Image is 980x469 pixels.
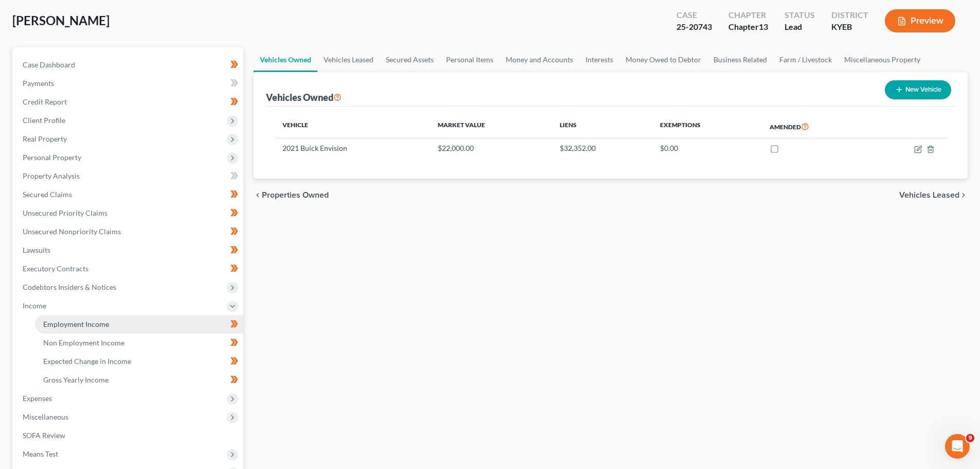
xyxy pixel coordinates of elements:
[831,9,868,21] div: District
[707,47,773,72] a: Business Related
[14,56,243,74] a: Case Dashboard
[551,138,652,158] td: $32,352.00
[43,375,109,384] span: Gross Yearly Income
[652,115,761,138] th: Exemptions
[35,371,243,389] a: Gross Yearly Income
[35,334,243,352] a: Non Employment Income
[838,47,926,72] a: Miscellaneous Property
[785,21,815,33] div: Lead
[23,449,58,458] span: Means Test
[23,79,54,88] span: Payments
[430,115,551,138] th: Market Value
[759,22,768,31] span: 13
[773,47,838,72] a: Farm / Livestock
[652,138,761,158] td: $0.00
[831,21,868,33] div: KYEB
[23,116,65,125] span: Client Profile
[14,167,243,185] a: Property Analysis
[14,259,243,278] a: Executory Contracts
[14,93,243,111] a: Credit Report
[23,171,80,180] span: Property Analysis
[619,47,707,72] a: Money Owed to Debtor
[885,9,955,32] button: Preview
[676,21,712,33] div: 25-20743
[785,9,815,21] div: Status
[676,9,712,21] div: Case
[14,241,243,259] a: Lawsuits
[254,191,262,199] i: chevron_left
[23,412,68,421] span: Miscellaneous
[43,320,109,328] span: Employment Income
[23,264,88,273] span: Executory Contracts
[23,301,46,310] span: Income
[14,204,243,222] a: Unsecured Priority Claims
[12,13,110,28] span: [PERSON_NAME]
[266,91,342,103] div: Vehicles Owned
[23,134,67,143] span: Real Property
[500,47,579,72] a: Money and Accounts
[14,426,243,445] a: SOFA Review
[14,185,243,204] a: Secured Claims
[35,352,243,371] a: Expected Change in Income
[274,138,430,158] td: 2021 Buick Envision
[274,115,430,138] th: Vehicle
[14,74,243,93] a: Payments
[551,115,652,138] th: Liens
[885,80,951,99] button: New Vehicle
[35,315,243,334] a: Employment Income
[579,47,619,72] a: Interests
[430,138,551,158] td: $22,000.00
[761,115,868,138] th: Amended
[440,47,500,72] a: Personal Items
[23,246,50,254] span: Lawsuits
[23,60,75,69] span: Case Dashboard
[254,47,317,72] a: Vehicles Owned
[899,191,959,199] span: Vehicles Leased
[23,97,67,106] span: Credit Report
[23,394,52,403] span: Expenses
[945,434,970,459] iframe: Intercom live chat
[380,47,440,72] a: Secured Assets
[728,21,768,33] div: Chapter
[43,357,131,366] span: Expected Change in Income
[23,283,116,291] span: Codebtors Insiders & Notices
[43,338,124,347] span: Non Employment Income
[254,191,329,199] button: chevron_left Properties Owned
[23,190,72,199] span: Secured Claims
[899,191,968,199] button: Vehicles Leased chevron_right
[317,47,380,72] a: Vehicles Leased
[23,431,65,440] span: SOFA Review
[23,209,108,217] span: Unsecured Priority Claims
[14,222,243,241] a: Unsecured Nonpriority Claims
[262,191,329,199] span: Properties Owned
[728,9,768,21] div: Chapter
[959,191,968,199] i: chevron_right
[966,434,974,442] span: 9
[23,153,81,162] span: Personal Property
[23,227,121,236] span: Unsecured Nonpriority Claims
